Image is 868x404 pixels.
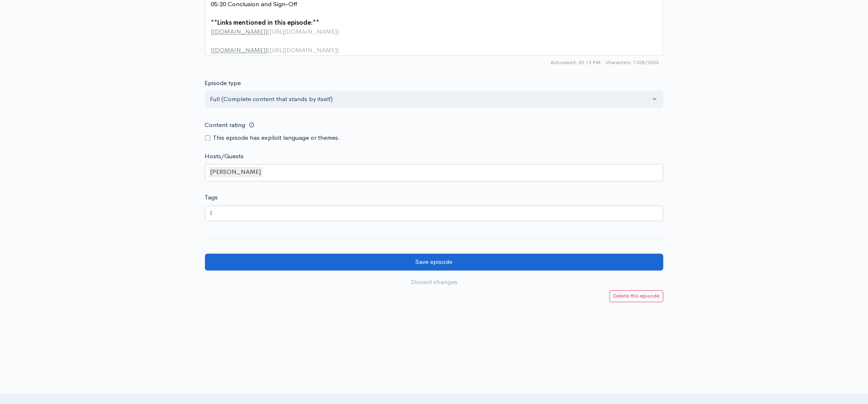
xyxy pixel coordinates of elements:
label: Hosts/Guests [205,152,244,161]
span: [ [211,28,213,35]
div: [PERSON_NAME] [209,167,262,177]
label: This episode has explicit language or themes. [213,133,341,143]
input: Save episode [205,254,663,270]
label: Tags [205,193,218,202]
label: Content rating [205,117,246,134]
label: Episode type [205,78,241,88]
button: Full (Complete content that stands by itself) [205,91,663,108]
a: Delete this episode [610,290,663,302]
div: Full (Complete content that stands by itself) [210,95,651,104]
span: ] [266,28,268,35]
span: ] [266,46,268,54]
span: 1328/2000 [606,59,659,66]
span: Autosaved: 02:12 PM [551,59,601,66]
span: ( [268,46,270,54]
span: [ [211,46,213,54]
span: ) [337,46,339,54]
span: Links mentioned in this episode: [218,18,313,26]
span: [DOMAIN_NAME] [213,46,266,54]
span: [URL][DOMAIN_NAME] [270,46,337,54]
a: Discard changes [205,274,663,291]
span: ( [268,28,270,35]
span: ) [337,28,339,35]
span: [DOMAIN_NAME] [213,28,266,35]
small: Delete this episode [613,292,660,299]
input: Enter tags for this episode [210,208,212,218]
span: [URL][DOMAIN_NAME] [270,28,337,35]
